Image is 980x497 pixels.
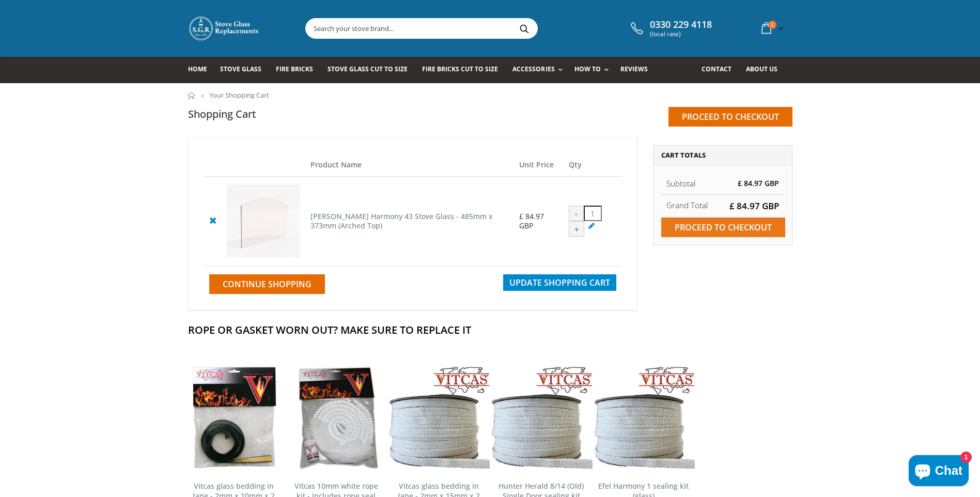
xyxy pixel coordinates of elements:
img: Nestor Martin Harmony 43 Stove Glass - 485mm x 373mm (Arched Top) [227,184,300,258]
span: Continue Shopping [223,278,312,290]
th: Qty [564,153,621,177]
a: How To [574,57,614,83]
span: Stove Glass [220,65,261,73]
span: Reviews [620,65,648,73]
span: Update Shopping Cart [509,277,610,288]
a: Accessories [512,57,567,83]
span: 0330 229 4118 [650,19,712,30]
button: Search [513,19,536,38]
img: Stove Glass Replacement [188,15,260,41]
span: £ 84.97 GBP [738,178,779,188]
input: Proceed to checkout [668,107,792,127]
span: Cart Totals [661,150,706,160]
span: (local rate) [650,30,712,38]
span: Stove Glass Cut To Size [328,65,408,73]
input: Search your stove brand... [306,19,653,38]
span: About us [746,65,777,73]
a: About us [746,57,785,83]
h1: Shopping Cart [188,107,256,121]
span: Fire Bricks Cut To Size [422,65,498,73]
span: £ 84.97 GBP [519,211,544,230]
img: Vitcas stove glass bedding in tape [490,366,592,469]
a: Stove Glass Cut To Size [328,57,415,83]
a: Home [188,92,196,99]
img: Vitcas white rope, glue and gloves kit 10mm [285,366,387,469]
a: Home [188,57,215,83]
div: - [569,206,584,221]
img: Vitcas stove glass bedding in tape [593,366,695,469]
input: Proceed to checkout [661,218,785,237]
a: Stove Glass [220,57,269,83]
a: Fire Bricks Cut To Size [422,57,506,83]
span: Fire Bricks [276,65,313,73]
span: Home [188,65,207,73]
span: Contact [702,65,732,73]
a: [PERSON_NAME] Harmony 43 Stove Glass - 485mm x 373mm (Arched Top) [310,211,493,231]
a: 0330 229 4118 (local rate) [628,19,712,38]
span: Accessories [512,65,554,73]
a: 1 [757,18,785,38]
a: Continue Shopping [209,274,325,294]
span: 1 [768,21,776,29]
span: £ 84.97 GBP [729,200,779,212]
img: Vitcas stove glass bedding in tape [183,366,285,469]
span: How To [574,65,601,73]
h2: Rope Or Gasket Worn Out? Make Sure To Replace It [188,323,792,337]
div: + [569,221,584,237]
a: Contact [702,57,739,83]
span: Your Shopping Cart [209,90,269,100]
span: Subtotal [666,178,695,189]
a: Reviews [620,57,656,83]
a: Fire Bricks [276,57,321,83]
button: Update Shopping Cart [503,274,616,291]
th: Unit Price [514,153,564,177]
th: Product Name [305,153,515,177]
strong: Grand Total [666,200,708,210]
inbox-online-store-chat: Shopify online store chat [906,455,972,489]
img: Vitcas stove glass bedding in tape [387,366,490,469]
